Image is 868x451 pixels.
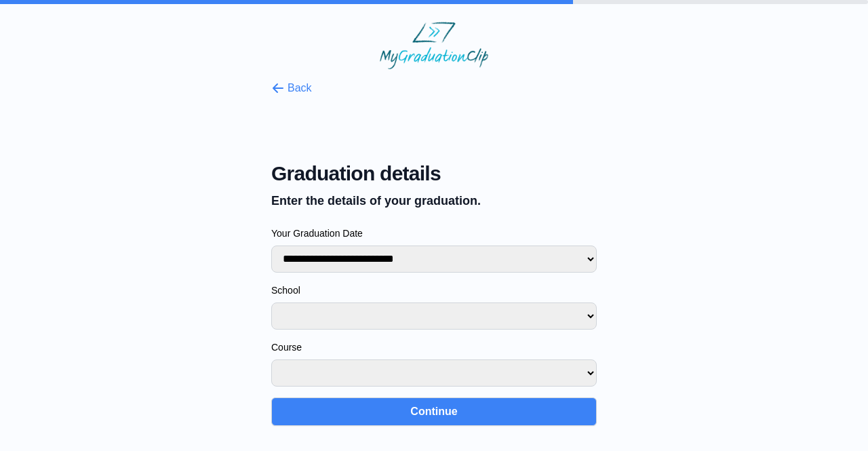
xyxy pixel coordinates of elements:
[271,227,597,240] label: Your Graduation Date
[271,397,597,426] button: Continue
[271,191,597,210] p: Enter the details of your graduation.
[271,161,597,186] span: Graduation details
[271,283,597,297] label: School
[271,340,597,354] label: Course
[380,22,488,69] img: MyGraduationClip
[271,80,312,96] button: Back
